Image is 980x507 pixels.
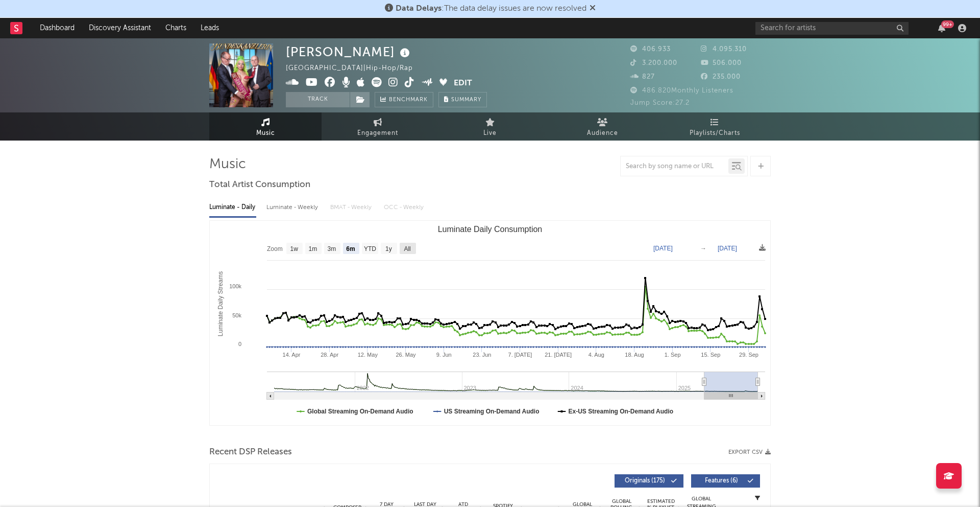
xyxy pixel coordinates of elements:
[328,245,336,252] text: 3m
[209,199,256,216] div: Luminate - Daily
[404,245,410,252] text: All
[357,127,398,140] span: Engagement
[389,94,428,106] span: Benchmark
[630,100,690,106] span: Jump Score: 27.2
[209,179,310,191] span: Total Artist Consumption
[545,352,572,358] text: 21. [DATE]
[454,77,472,90] button: Edit
[33,18,82,38] a: Dashboard
[698,478,745,484] span: Features ( 6 )
[621,163,728,171] input: Search by song name or URL
[941,20,954,28] div: 99 +
[438,225,543,234] text: Luminate Daily Consumption
[589,352,604,358] text: 4. Aug
[322,112,434,141] a: Engagement
[630,87,733,94] span: 486.820 Monthly Listeners
[728,449,771,455] button: Export CSV
[193,18,226,38] a: Leads
[307,408,413,415] text: Global Streaming On-Demand Audio
[286,92,350,107] button: Track
[590,5,596,13] span: Dismiss
[238,341,241,347] text: 0
[630,60,677,66] span: 3.200.000
[266,199,320,216] div: Luminate - Weekly
[358,352,378,358] text: 12. May
[615,474,683,488] button: Originals(175)
[569,408,674,415] text: Ex-US Streaming On-Demand Audio
[256,127,275,140] span: Music
[718,245,737,252] text: [DATE]
[267,245,283,252] text: Zoom
[436,352,452,358] text: 9. Jun
[290,245,299,252] text: 1w
[658,112,771,141] a: Playlists/Charts
[739,352,758,358] text: 29. Sep
[625,352,644,358] text: 18. Aug
[210,221,770,425] svg: Luminate Daily Consumption
[630,46,671,53] span: 406.933
[286,62,425,75] div: [GEOGRAPHIC_DATA] | Hip-Hop/Rap
[691,474,760,488] button: Features(6)
[701,46,747,53] span: 4.095.310
[630,74,655,80] span: 827
[701,352,720,358] text: 15. Sep
[229,283,241,289] text: 100k
[321,352,338,358] text: 28. Apr
[451,97,481,103] span: Summary
[690,127,740,140] span: Playlists/Charts
[346,245,355,252] text: 6m
[700,245,706,252] text: →
[434,112,546,141] a: Live
[938,24,945,32] button: 99+
[375,92,433,107] a: Benchmark
[473,352,491,358] text: 23. Jun
[82,18,158,38] a: Discovery Assistant
[508,352,532,358] text: 7. [DATE]
[483,127,497,140] span: Live
[209,112,322,141] a: Music
[621,478,668,484] span: Originals ( 175 )
[444,408,540,415] text: US Streaming On-Demand Audio
[158,18,193,38] a: Charts
[396,5,586,13] span: : The data delay issues are now resolved
[396,5,442,13] span: Data Delays
[665,352,681,358] text: 1. Sep
[232,312,241,318] text: 50k
[396,352,416,358] text: 26. May
[385,245,392,252] text: 1y
[209,446,292,458] span: Recent DSP Releases
[587,127,618,140] span: Audience
[701,60,742,66] span: 506.000
[283,352,301,358] text: 14. Apr
[755,22,909,35] input: Search for artists
[364,245,376,252] text: YTD
[653,245,673,252] text: [DATE]
[286,43,412,60] div: [PERSON_NAME]
[309,245,317,252] text: 1m
[701,74,741,80] span: 235.000
[217,271,224,336] text: Luminate Daily Streams
[438,92,487,107] button: Summary
[546,112,658,141] a: Audience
